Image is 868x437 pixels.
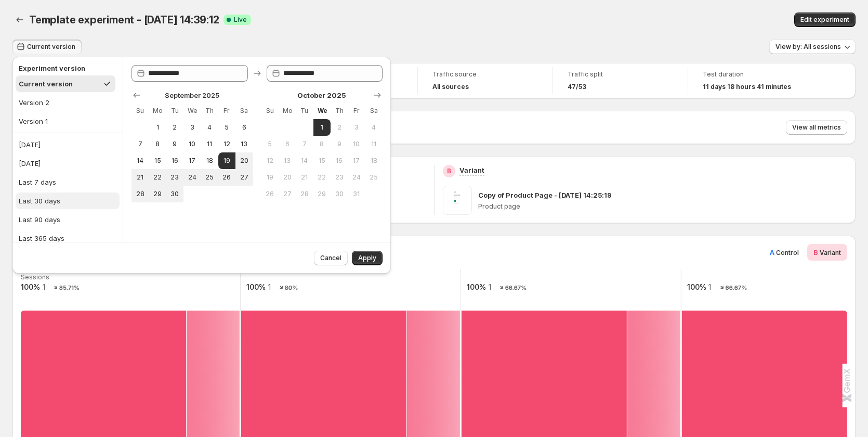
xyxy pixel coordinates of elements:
[296,186,313,202] button: Tuesday October 28 2025
[352,107,361,115] span: Fr
[131,186,149,202] button: Sunday September 28 2025
[800,16,849,24] span: Edit experiment
[792,123,841,132] span: View all metrics
[313,136,331,152] button: Wednesday October 8 2025
[170,173,179,182] span: 23
[235,169,253,186] button: Saturday September 27 2025
[188,173,196,182] span: 24
[300,107,309,115] span: Tu
[153,190,162,198] span: 29
[335,107,344,115] span: Th
[222,140,231,148] span: 12
[313,186,331,202] button: Wednesday October 29 2025
[222,123,231,132] span: 5
[235,119,253,136] button: Saturday September 6 2025
[775,43,841,51] span: View by: All sessions
[266,173,274,182] span: 19
[43,282,45,291] text: 1
[16,155,120,172] button: [DATE]
[12,12,27,27] button: Back
[352,251,383,265] button: Apply
[183,102,201,119] th: Wednesday
[283,190,292,198] span: 27
[170,157,179,165] span: 16
[432,83,469,91] h4: All sources
[335,123,344,132] span: 2
[318,107,326,115] span: We
[261,186,279,202] button: Sunday October 26 2025
[365,152,383,169] button: Saturday October 18 2025
[136,190,144,198] span: 28
[131,136,149,152] button: Sunday September 7 2025
[235,152,253,169] button: Saturday September 20 2025
[266,107,274,115] span: Su
[205,123,214,132] span: 4
[261,152,279,169] button: Sunday October 12 2025
[136,173,144,182] span: 21
[149,119,166,136] button: Monday September 1 2025
[240,123,248,132] span: 6
[370,140,378,148] span: 11
[16,113,115,130] button: Version 1
[489,282,491,291] text: 1
[19,158,41,169] div: [DATE]
[296,152,313,169] button: Tuesday October 14 2025
[29,14,219,26] span: Template experiment - [DATE] 14:39:12
[786,120,847,135] button: View all metrics
[358,254,376,262] span: Apply
[149,152,166,169] button: Monday September 15 2025
[331,169,348,186] button: Thursday October 23 2025
[205,140,214,148] span: 11
[331,136,348,152] button: Thursday October 9 2025
[166,152,183,169] button: Tuesday September 16 2025
[300,140,309,148] span: 7
[153,157,162,165] span: 15
[246,282,266,291] text: 100%
[283,140,292,148] span: 6
[703,70,809,79] span: Test duration
[352,173,361,182] span: 24
[318,123,326,132] span: 1
[136,140,144,148] span: 7
[19,139,41,150] div: [DATE]
[770,248,774,256] span: A
[19,63,112,73] h2: Experiment version
[266,140,274,148] span: 5
[188,140,196,148] span: 10
[218,169,235,186] button: Friday September 26 2025
[370,173,378,182] span: 25
[314,251,348,265] button: Cancel
[136,107,144,115] span: Su
[201,152,218,169] button: Thursday September 18 2025
[335,173,344,182] span: 23
[266,157,274,165] span: 12
[131,169,149,186] button: Sunday September 21 2025
[318,173,326,182] span: 22
[296,169,313,186] button: Tuesday October 21 2025
[170,107,179,115] span: Tu
[240,140,248,148] span: 13
[261,136,279,152] button: Sunday October 5 2025
[19,177,56,187] div: Last 7 days
[240,107,248,115] span: Sa
[318,190,326,198] span: 29
[296,136,313,152] button: Tuesday October 7 2025
[16,94,115,111] button: Version 2
[235,102,253,119] th: Saturday
[505,284,527,291] text: 66.67%
[201,119,218,136] button: Thursday September 4 2025
[335,190,344,198] span: 30
[205,157,214,165] span: 18
[568,83,586,91] span: 47/53
[188,157,196,165] span: 17
[279,136,296,152] button: Monday October 6 2025
[266,190,274,198] span: 26
[218,102,235,119] th: Friday
[370,157,378,165] span: 18
[153,173,162,182] span: 22
[205,173,214,182] span: 25
[218,152,235,169] button: Start of range Friday September 19 2025
[352,123,361,132] span: 3
[300,157,309,165] span: 14
[300,190,309,198] span: 28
